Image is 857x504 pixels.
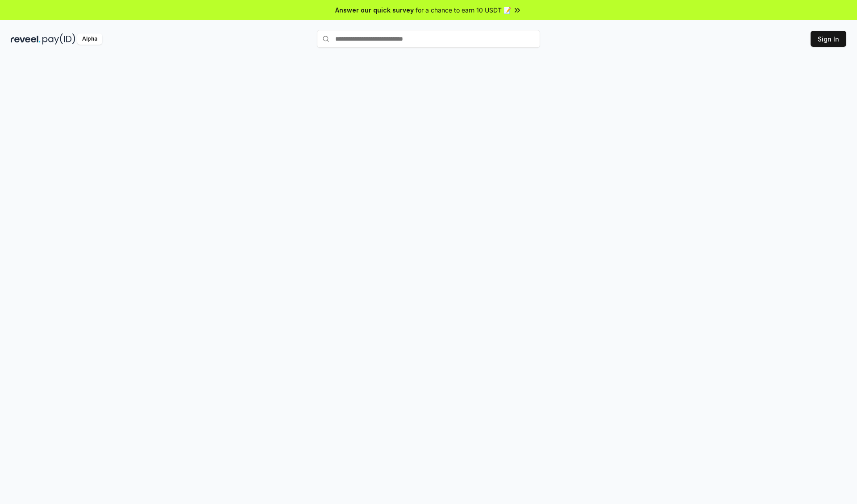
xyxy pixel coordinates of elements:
img: reveel_dark [11,33,41,45]
span: Answer our quick survey [335,5,414,15]
span: for a chance to earn 10 USDT 📝 [416,5,511,15]
button: Sign In [811,31,846,47]
div: Alpha [77,33,102,45]
img: pay_id [42,33,75,45]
